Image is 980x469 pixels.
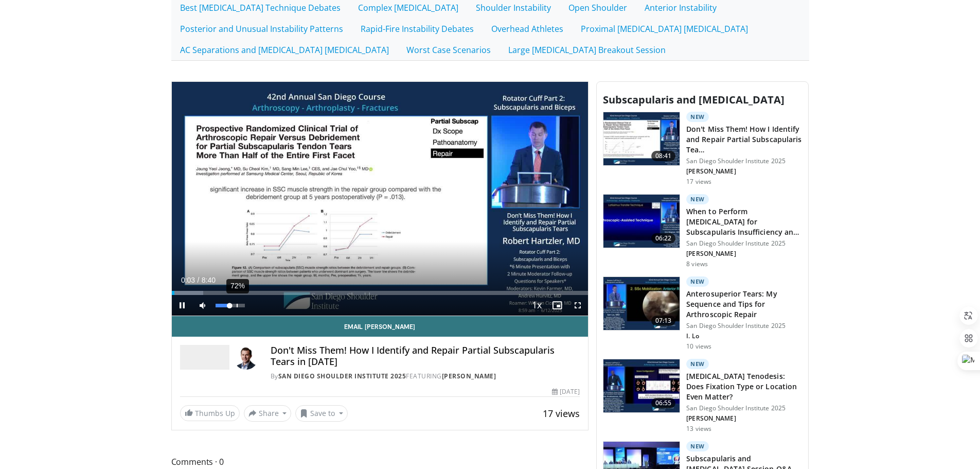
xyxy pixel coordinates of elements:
img: Avatar [234,345,258,370]
span: Comments 0 [171,455,589,468]
button: Enable picture-in-picture mode [547,295,567,316]
a: 08:41 New Don't Miss Them! How I Identify and Repair Partial Subscapularis Tea… San Diego Shoulde... [603,112,802,186]
a: Worst Case Scenarios [398,39,500,61]
video-js: Video Player [172,82,589,317]
p: 17 views [686,178,711,186]
p: New [686,194,709,204]
a: 06:55 New [MEDICAL_DATA] Tenodesis: Does Fixation Type or Location Even Matter? San Diego Shoulde... [603,359,802,433]
span: 07:13 [651,316,676,326]
div: [DATE] [552,387,580,396]
p: [PERSON_NAME] [686,414,802,423]
span: 0:03 [181,276,195,284]
img: 43ddb0dd-e776-4a3c-93ea-be328d930595.150x105_q85_crop-smart_upscale.jpg [603,112,680,166]
a: Posterior and Unusual Instability Patterns [171,18,352,40]
span: 06:22 [651,233,676,244]
p: San Diego Shoulder Institute 2025 [686,404,802,412]
a: Overhead Athletes [483,18,572,40]
span: 06:55 [651,398,676,408]
p: San Diego Shoulder Institute 2025 [686,322,802,330]
a: Email [PERSON_NAME] [172,316,589,337]
h3: When to Perform [MEDICAL_DATA] for Subscapularis Insufficiency and … [686,206,802,237]
p: New [686,276,709,287]
button: Mute [192,295,213,316]
p: San Diego Shoulder Institute 2025 [686,157,802,165]
button: Pause [172,295,192,316]
p: San Diego Shoulder Institute 2025 [686,239,802,248]
p: New [686,359,709,369]
span: / [198,276,200,284]
button: Save to [295,405,348,422]
a: San Diego Shoulder Institute 2025 [278,372,406,380]
span: 17 views [543,407,580,420]
span: Subscapularis and [MEDICAL_DATA] [603,93,785,107]
img: 210db50f-eebb-4047-80a7-ff7d8c90dfc0.150x105_q85_crop-smart_upscale.jpg [603,277,680,331]
img: 18b0d3ee-7110-4f1c-b344-369af977afaf.150x105_q85_crop-smart_upscale.jpg [603,195,680,248]
p: New [686,112,709,122]
p: I. Lo [686,332,802,340]
a: Large [MEDICAL_DATA] Breakout Session [500,39,674,61]
h3: Don't Miss Them! How I Identify and Repair Partial Subscapularis Tea… [686,124,802,155]
h4: Don't Miss Them! How I Identify and Repair Partial Subscapularis Tears in [DATE] [271,345,580,367]
button: Playback Rate [526,295,547,316]
p: New [686,441,709,451]
a: [PERSON_NAME] [442,372,496,380]
h3: [MEDICAL_DATA] Tenodesis: Does Fixation Type or Location Even Matter? [686,371,802,402]
a: 07:13 New Anterosuperior Tears: My Sequence and Tips for Arthroscopic Repair San Diego Shoulder I... [603,276,802,351]
a: AC Separations and [MEDICAL_DATA] [MEDICAL_DATA] [171,39,398,61]
a: Thumbs Up [180,405,240,421]
p: 8 views [686,260,708,268]
img: San Diego Shoulder Institute 2025 [180,345,229,370]
p: [PERSON_NAME] [686,167,802,176]
div: By FEATURING [271,372,580,381]
p: 10 views [686,342,711,351]
a: Rapid-Fire Instability Debates [352,18,483,40]
span: 8:40 [202,276,216,284]
span: 08:41 [651,151,676,161]
a: Proximal [MEDICAL_DATA] [MEDICAL_DATA] [572,18,757,40]
p: [PERSON_NAME] [686,250,802,258]
p: 13 views [686,425,711,433]
h3: Anterosuperior Tears: My Sequence and Tips for Arthroscopic Repair [686,289,802,320]
div: Progress Bar [172,291,589,295]
button: Fullscreen [567,295,588,316]
a: 06:22 New When to Perform [MEDICAL_DATA] for Subscapularis Insufficiency and … San Diego Shoulder... [603,194,802,268]
img: e9a92882-3960-46df-941e-c0e564f6a2e4.150x105_q85_crop-smart_upscale.jpg [603,359,680,413]
div: Volume Level [216,304,245,307]
button: Share [244,405,292,422]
